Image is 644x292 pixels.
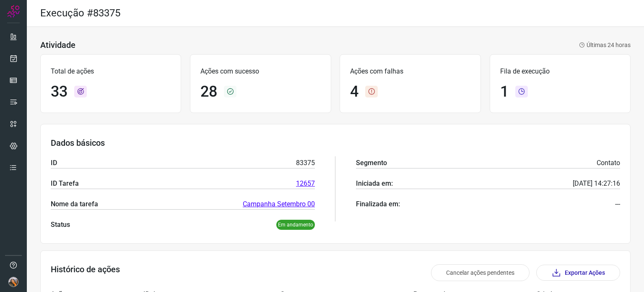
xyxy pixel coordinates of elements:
p: --- [615,199,620,209]
h3: Atividade [40,40,75,50]
button: Exportar Ações [536,265,620,281]
p: [DATE] 14:27:16 [573,179,620,189]
p: Status [51,220,70,230]
p: Nome da tarefa [51,199,98,209]
a: 12657 [296,179,315,189]
p: Contato [597,158,620,168]
button: Cancelar ações pendentes [431,264,530,281]
p: Total de ações [51,66,171,76]
p: Segmento [356,158,387,168]
img: 3c4fe881e79c7a238eb2489952955cb8.jpeg [8,277,18,287]
p: Ações com sucesso [200,66,320,76]
p: Finalizada em: [356,199,400,209]
p: 83375 [296,158,315,168]
h1: 1 [500,83,509,101]
h2: Execução #83375 [40,7,120,19]
p: Em andamento [276,220,315,230]
p: Fila de execução [500,66,620,76]
p: ID [51,158,57,168]
h1: 33 [51,83,68,101]
h3: Dados básicos [51,138,620,148]
h3: Histórico de ações [51,264,120,281]
h1: 4 [350,83,358,101]
h1: 28 [200,83,217,101]
p: Últimas 24 horas [579,41,631,50]
img: Logo [7,5,20,18]
p: Iniciada em: [356,179,393,189]
p: Ações com falhas [350,66,470,76]
p: ID Tarefa [51,179,79,189]
a: Campanha Setembro 00 [243,199,315,209]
